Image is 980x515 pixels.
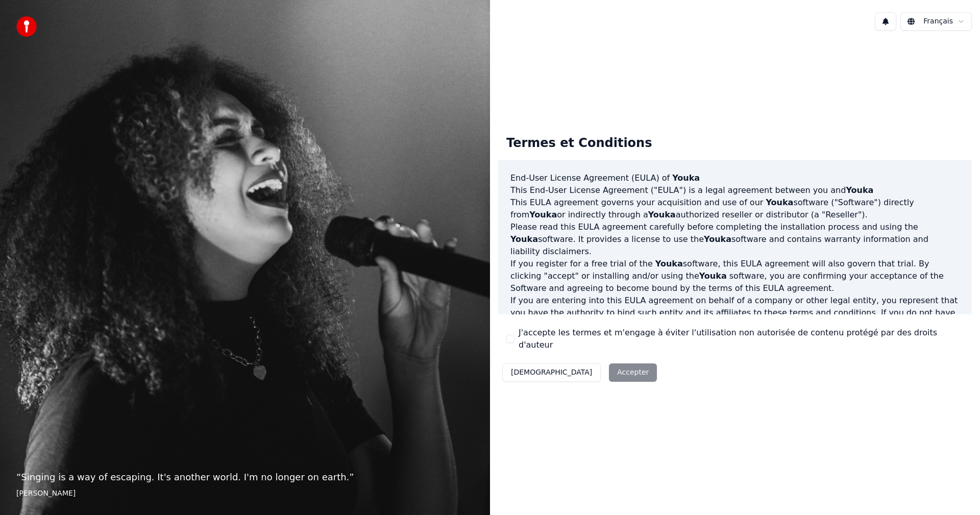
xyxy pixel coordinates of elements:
[704,234,731,244] span: Youka
[672,173,700,183] span: Youka
[529,210,557,219] span: Youka
[510,197,960,221] p: This EULA agreement governs your acquisition and use of our software ("Software") directly from o...
[510,258,960,295] p: If you register for a free trial of the software, this EULA agreement will also govern that trial...
[16,470,474,484] p: “ Singing is a way of escaping. It's another world. I'm no longer on earth. ”
[846,185,873,195] span: Youka
[502,363,601,382] button: [DEMOGRAPHIC_DATA]
[699,271,727,281] span: Youka
[16,16,37,37] img: youka
[510,221,960,258] p: Please read this EULA agreement carefully before completing the installation process and using th...
[766,198,793,207] span: Youka
[16,488,474,499] footer: [PERSON_NAME]
[655,259,683,268] span: Youka
[510,184,960,197] p: This End-User License Agreement ("EULA") is a legal agreement between you and
[498,127,660,160] div: Termes et Conditions
[648,210,676,219] span: Youka
[519,327,964,351] label: J'accepte les termes et m'engage à éviter l'utilisation non autorisée de contenu protégé par des ...
[510,172,960,184] h3: End-User License Agreement (EULA) of
[510,295,960,344] p: If you are entering into this EULA agreement on behalf of a company or other legal entity, you re...
[510,234,538,244] span: Youka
